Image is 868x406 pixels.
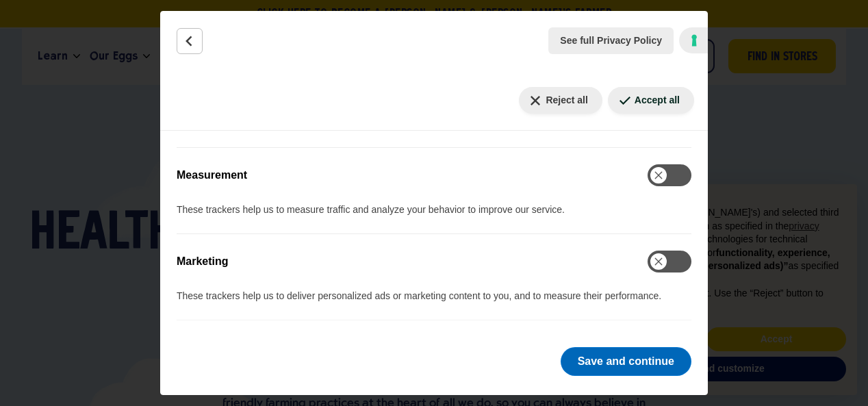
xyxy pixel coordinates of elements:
[519,87,602,114] button: Reject all
[548,27,674,54] button: See full Privacy Policy
[679,27,708,53] a: iubenda - Cookie Policy and Cookie Compliance Management
[560,34,662,48] span: See full Privacy Policy
[608,87,694,114] button: Accept all
[177,167,247,183] label: Measurement
[177,289,691,320] div: These trackers help us to deliver personalized ads or marketing content to you, and to measure th...
[177,253,229,270] label: Marketing
[177,203,691,233] div: These trackers help us to measure traffic and analyze your behavior to improve our service.
[561,347,691,376] button: Save and continue
[177,28,203,54] button: Back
